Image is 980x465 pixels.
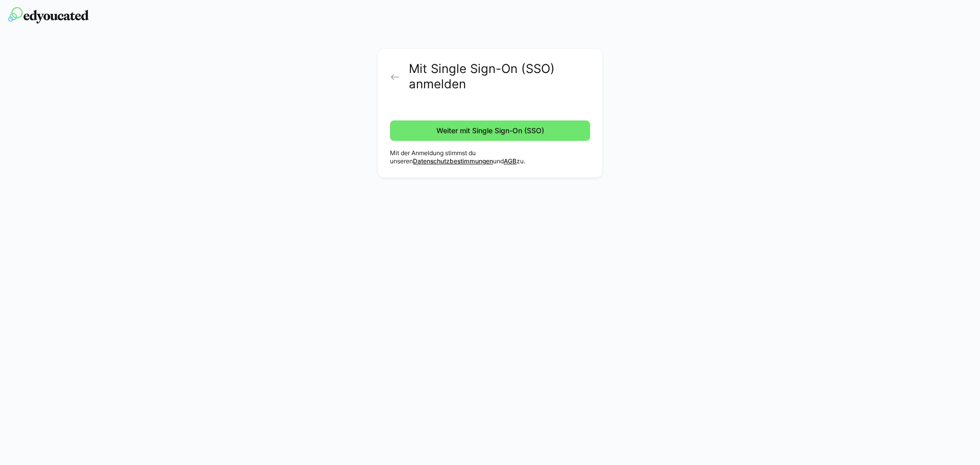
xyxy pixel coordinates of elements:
[504,157,517,165] a: AGB
[409,61,590,92] h2: Mit Single Sign-On (SSO) anmelden
[390,120,590,141] button: Weiter mit Single Sign-On (SSO)
[390,149,590,165] p: Mit der Anmeldung stimmst du unseren und zu.
[8,7,89,23] img: edyoucated
[413,157,493,165] a: Datenschutzbestimmungen
[435,126,546,136] span: Weiter mit Single Sign-On (SSO)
